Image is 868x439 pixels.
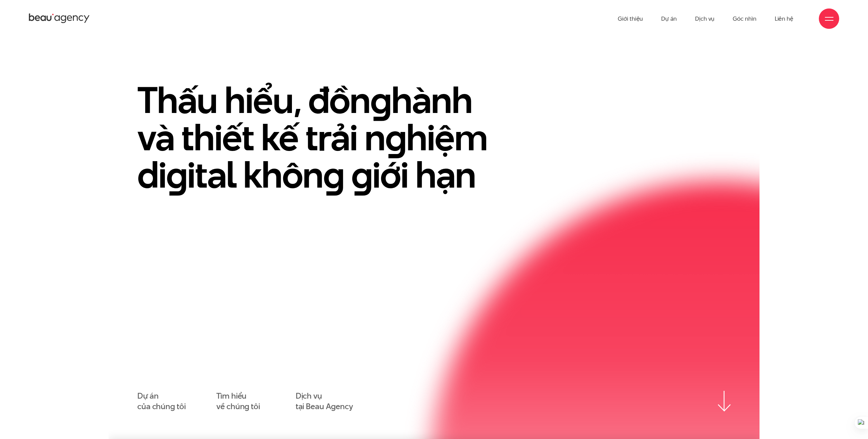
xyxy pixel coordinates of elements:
[351,149,372,200] en: g
[323,149,344,200] en: g
[370,75,391,126] en: g
[385,112,406,163] en: g
[137,391,185,412] a: Dự áncủa chúng tôi
[166,149,187,200] en: g
[216,391,260,412] a: Tìm hiểuvề chúng tôi
[137,81,510,193] h1: Thấu hiểu, đồn hành và thiết kế trải n hiệm di ital khôn iới hạn
[296,391,353,412] a: Dịch vụtại Beau Agency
